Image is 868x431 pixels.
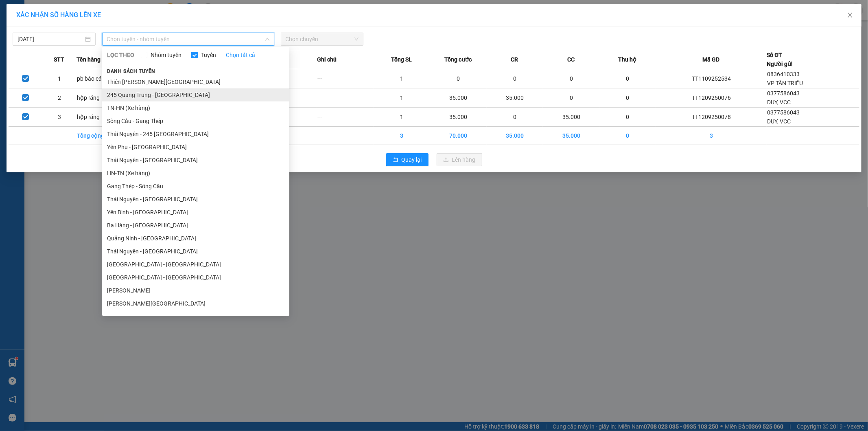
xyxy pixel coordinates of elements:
button: uploadLên hàng [437,153,482,166]
span: VP TÂN TRIỀU [767,80,803,86]
td: --- [317,69,374,88]
td: 1 [42,69,76,88]
a: Chọn tất cả [226,51,255,59]
span: Quay lại [402,155,422,164]
span: Tên hàng [77,55,101,64]
li: Gang Thép - Sông Cầu [102,180,289,193]
td: 0 [487,69,543,88]
span: Chọn chuyến [286,33,359,45]
li: HN-TN (Xe hàng) [102,167,289,180]
li: Yên Bình - [GEOGRAPHIC_DATA] [102,206,289,219]
span: down [265,37,270,42]
td: pb báo cáo 11/9 [77,69,133,88]
span: close [847,12,853,18]
td: 35.000 [430,88,487,108]
li: [PERSON_NAME] [102,284,289,297]
li: Sông Cầu - Gang Thép [102,114,289,128]
td: 35.000 [543,108,599,127]
span: Chọn tuyến - nhóm tuyến [107,33,269,45]
td: --- [317,88,374,108]
td: 1 [374,88,430,108]
li: [PERSON_NAME] [102,310,289,323]
td: 3 [42,108,76,127]
span: Tổng SL [391,55,412,64]
td: 70.000 [430,127,487,145]
li: TN-HN (Xe hàng) [102,101,289,114]
li: Thái Nguyên - [GEOGRAPHIC_DATA] [102,245,289,258]
td: 3 [374,127,430,145]
span: Thu hộ [619,55,637,64]
td: 0 [599,69,656,88]
li: Thái Nguyên - [GEOGRAPHIC_DATA] [102,154,289,167]
td: TT1109252534 [656,69,767,88]
td: hộp răng [77,88,133,108]
td: 35.000 [487,127,543,145]
td: 0 [599,127,656,145]
td: hộp răng [77,108,133,127]
span: STT [54,55,64,64]
td: 1 [374,69,430,88]
li: Yên Phụ - [GEOGRAPHIC_DATA] [102,141,289,154]
span: Nhóm tuyến [147,51,185,59]
td: 35.000 [487,88,543,108]
li: [PERSON_NAME][GEOGRAPHIC_DATA] [102,297,289,310]
span: Danh sách tuyến [102,68,160,75]
td: --- [317,108,374,127]
button: rollbackQuay lại [386,153,429,166]
td: 35.000 [430,108,487,127]
li: Ba Hàng - [GEOGRAPHIC_DATA] [102,219,289,232]
li: [GEOGRAPHIC_DATA] - [GEOGRAPHIC_DATA] [102,271,289,284]
td: 3 [656,127,767,145]
span: Tổng cước [444,55,472,64]
span: Mã GD [703,55,720,64]
li: [GEOGRAPHIC_DATA] - [GEOGRAPHIC_DATA] [102,258,289,271]
li: Thái Nguyên - [GEOGRAPHIC_DATA] [102,193,289,206]
td: 0 [430,69,487,88]
li: 245 Quang Trung - [GEOGRAPHIC_DATA] [102,88,289,101]
td: 1 [374,108,430,127]
span: rollback [393,157,398,163]
td: 2 [42,88,76,108]
td: 0 [599,108,656,127]
span: 0377586043 [767,90,800,97]
td: 0 [543,88,599,108]
span: CC [567,55,575,64]
li: Thiên [PERSON_NAME][GEOGRAPHIC_DATA] [102,75,289,88]
span: 0377586043 [767,109,800,116]
span: DUY, VCC [767,118,791,125]
span: DUY, VCC [767,99,791,106]
span: Tuyến [198,51,219,59]
td: 0 [599,88,656,108]
div: Số ĐT Người gửi [767,51,793,68]
li: Thái Nguyên - 245 [GEOGRAPHIC_DATA] [102,128,289,141]
span: XÁC NHẬN SỐ HÀNG LÊN XE [16,11,101,19]
td: 0 [487,108,543,127]
input: 12/09/2025 [17,35,83,44]
span: CR [511,55,518,64]
td: TT1209250078 [656,108,767,127]
span: Ghi chú [317,55,337,64]
td: 35.000 [543,127,599,145]
button: Close [839,4,861,27]
td: 0 [543,69,599,88]
span: 0836410333 [767,71,800,77]
td: TT1209250076 [656,88,767,108]
li: Quảng Ninh - [GEOGRAPHIC_DATA] [102,232,289,245]
td: Tổng cộng [77,127,133,145]
span: LỌC THEO [107,51,134,59]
